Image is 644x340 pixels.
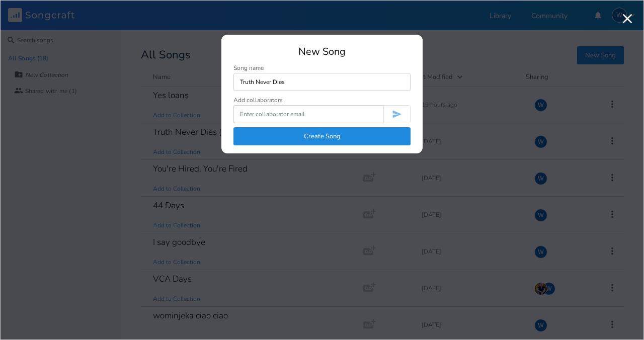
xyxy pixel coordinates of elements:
input: Enter song name [233,73,411,91]
div: Add collaborators [233,97,283,103]
div: Song name [233,65,411,71]
button: Invite [383,105,411,123]
button: Create Song [233,127,411,145]
div: New Song [233,47,411,57]
input: Enter collaborator email [233,105,383,123]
